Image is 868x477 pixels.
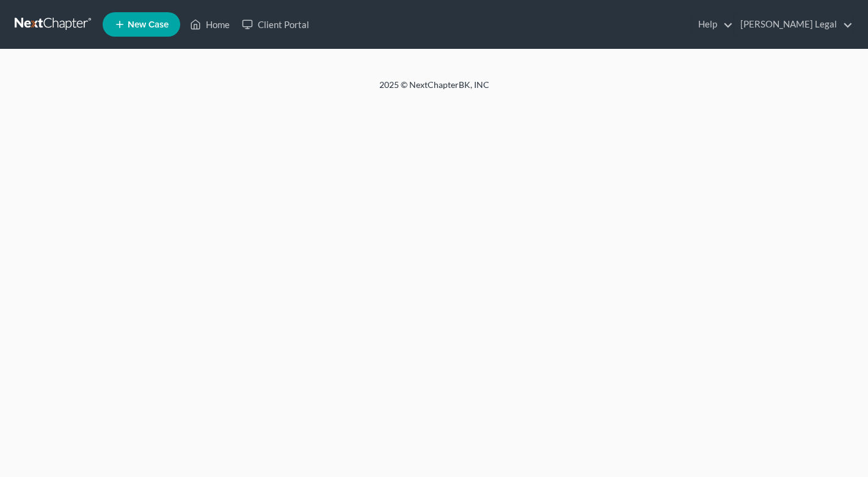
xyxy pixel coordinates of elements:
[103,12,180,37] new-legal-case-button: New Case
[692,13,733,35] a: Help
[734,13,853,35] a: [PERSON_NAME] Legal
[86,79,782,101] div: 2025 © NextChapterBK, INC
[236,13,315,35] a: Client Portal
[184,13,236,35] a: Home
